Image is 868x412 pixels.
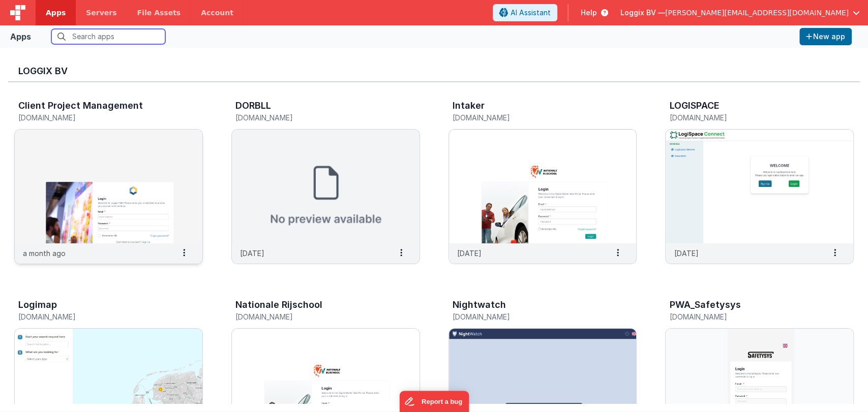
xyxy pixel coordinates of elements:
h5: [DOMAIN_NAME] [453,313,612,321]
h5: [DOMAIN_NAME] [18,114,177,121]
h3: PWA_Safetysys [669,300,740,310]
span: Help [581,8,597,18]
button: New app [799,28,852,45]
input: Search apps [51,29,165,44]
button: Loggix BV — [PERSON_NAME][EMAIL_ADDRESS][DOMAIN_NAME] [620,8,860,18]
p: a month ago [23,248,66,259]
p: [DATE] [240,248,264,259]
h3: LOGISPACE [669,101,719,111]
span: [PERSON_NAME][EMAIL_ADDRESS][DOMAIN_NAME] [665,8,849,18]
div: Apps [10,30,31,43]
h3: DORBLL [235,101,271,111]
span: Loggix BV — [620,8,665,18]
h3: Logimap [18,300,57,310]
h5: [DOMAIN_NAME] [235,114,395,121]
h5: [DOMAIN_NAME] [18,313,177,321]
iframe: Marker.io feedback button [399,391,469,412]
button: AI Assistant [493,4,557,21]
span: File Assets [137,8,181,18]
h5: [DOMAIN_NAME] [235,313,395,321]
h5: [DOMAIN_NAME] [453,114,612,121]
h3: Nightwatch [453,300,506,310]
h3: Client Project Management [18,101,143,111]
h3: Loggix BV [18,66,850,76]
span: Apps [46,8,66,18]
p: [DATE] [457,248,482,259]
h3: Nationale Rijschool [235,300,322,310]
span: Servers [86,8,116,18]
span: AI Assistant [511,8,551,18]
h5: [DOMAIN_NAME] [669,313,828,321]
p: [DATE] [674,248,698,259]
h3: Intaker [453,101,485,111]
h5: [DOMAIN_NAME] [669,114,828,121]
